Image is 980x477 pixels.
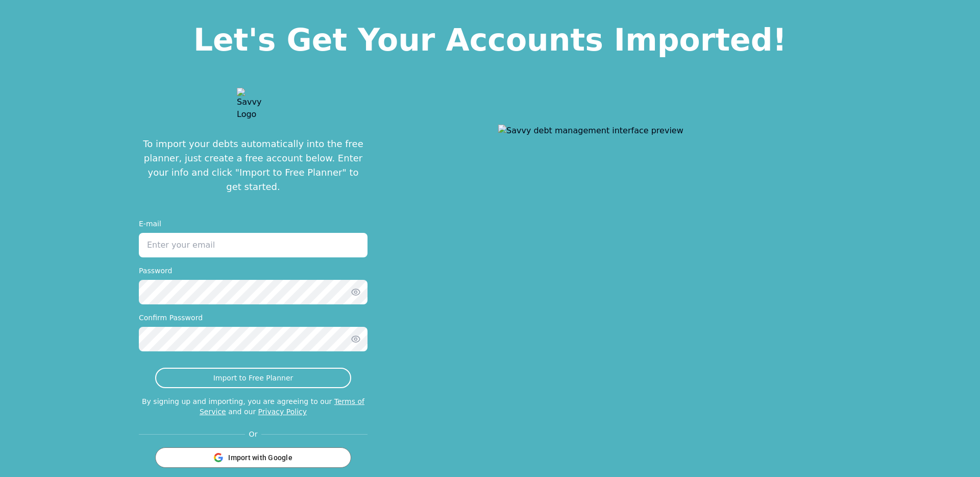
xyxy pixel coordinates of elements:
p: To import your debts automatically into the free planner, just create a free account below. Enter... [139,137,367,194]
label: Password [139,266,367,276]
img: Savvy debt management interface preview [498,125,955,431]
img: Savvy Logo [237,88,269,121]
button: Import to Free Planner [155,368,351,388]
label: E-mail [139,219,367,229]
label: Confirm Password [139,313,367,323]
input: Enter your email [139,233,367,257]
a: Privacy Policy [258,408,307,416]
span: Or [245,429,262,439]
h1: Let's Get Your Accounts Imported! [8,25,972,55]
span: Import with Google [228,452,292,463]
p: By signing up and importing, you are agreeing to our and our [139,396,367,417]
button: Import with Google [155,447,351,468]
